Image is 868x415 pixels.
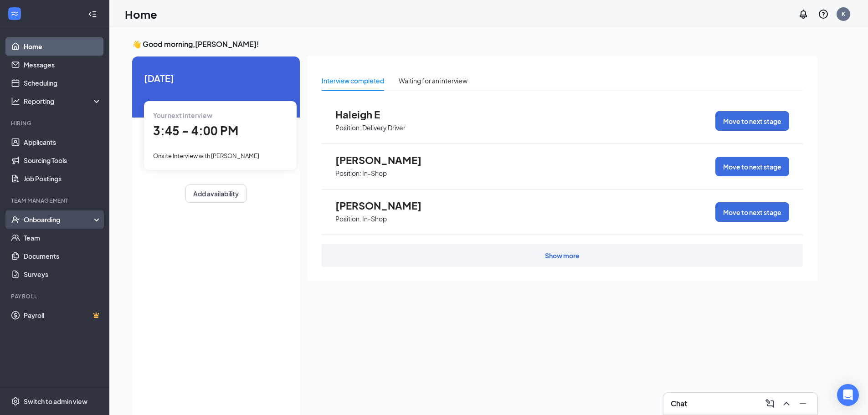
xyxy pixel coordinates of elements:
[322,76,384,86] div: Interview completed
[24,397,87,406] div: Switch to admin view
[132,39,817,49] h3: 👋 Good morning, [PERSON_NAME] !
[335,123,361,132] p: Position:
[24,56,102,74] a: Messages
[715,202,789,222] button: Move to next stage
[842,10,845,18] div: K
[335,108,436,120] span: Haleigh E
[335,200,436,211] span: [PERSON_NAME]
[24,151,102,169] a: Sourcing Tools
[11,119,100,127] div: Hiring
[11,97,20,106] svg: Analysis
[796,396,810,411] button: Minimize
[11,397,20,406] svg: Settings
[185,184,247,203] button: Add availability
[335,169,361,178] p: Position:
[671,399,687,409] h3: Chat
[24,247,102,265] a: Documents
[24,215,94,224] div: Onboarding
[399,76,467,86] div: Waiting for an interview
[715,157,789,176] button: Move to next stage
[837,384,859,406] div: Open Intercom Messenger
[144,71,288,85] span: [DATE]
[88,10,97,19] svg: Collapse
[24,37,102,56] a: Home
[11,292,100,300] div: Payroll
[818,9,829,20] svg: QuestionInfo
[24,169,102,188] a: Job Postings
[24,229,102,247] a: Team
[335,154,436,166] span: [PERSON_NAME]
[11,215,20,224] svg: UserCheck
[715,111,789,131] button: Move to next stage
[335,215,361,223] p: Position:
[153,152,259,159] span: Onsite Interview with [PERSON_NAME]
[24,306,102,324] a: PayrollCrown
[24,97,102,106] div: Reporting
[362,123,406,132] p: Delivery Driver
[779,396,794,411] button: ChevronUp
[10,9,19,18] svg: WorkstreamLogo
[763,396,777,411] button: ComposeMessage
[11,197,100,205] div: Team Management
[153,111,212,119] span: Your next interview
[125,6,157,22] h1: Home
[24,74,102,92] a: Scheduling
[765,398,776,409] svg: ComposeMessage
[362,169,387,178] p: In-Shop
[362,215,387,223] p: In-Shop
[781,398,792,409] svg: ChevronUp
[24,133,102,151] a: Applicants
[24,265,102,283] a: Surveys
[153,123,238,138] span: 3:45 - 4:00 PM
[545,251,580,260] div: Show more
[798,9,809,20] svg: Notifications
[797,398,808,409] svg: Minimize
